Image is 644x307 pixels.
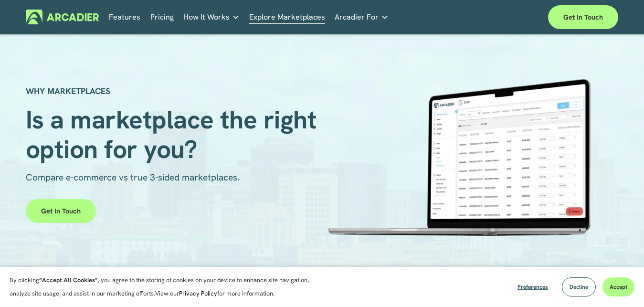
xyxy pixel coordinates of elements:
[610,283,627,291] span: Accept
[183,11,230,24] span: How It Works
[570,283,588,291] span: Decline
[562,277,596,296] button: Decline
[26,10,99,24] img: Arcadier
[335,11,379,24] span: Arcadier For
[602,277,634,296] button: Accept
[335,10,389,24] a: folder dropdown
[26,171,240,183] span: Compare e-commerce vs true 3-sided marketplaces.
[517,283,548,291] span: Preferences
[26,199,96,223] a: Get in touch
[26,103,323,166] span: Is a marketplace the right option for you?
[39,276,98,284] strong: “Accept All Cookies”
[510,277,555,296] button: Preferences
[249,10,325,24] a: Explore Marketplaces
[10,274,320,300] p: By clicking , you agree to the storing of cookies on your device to enhance site navigation, anal...
[548,5,618,29] a: Get in touch
[26,85,110,96] strong: WHY MARKETPLACES
[179,289,217,297] a: Privacy Policy
[183,10,240,24] a: folder dropdown
[150,10,174,24] a: Pricing
[109,10,140,24] a: Features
